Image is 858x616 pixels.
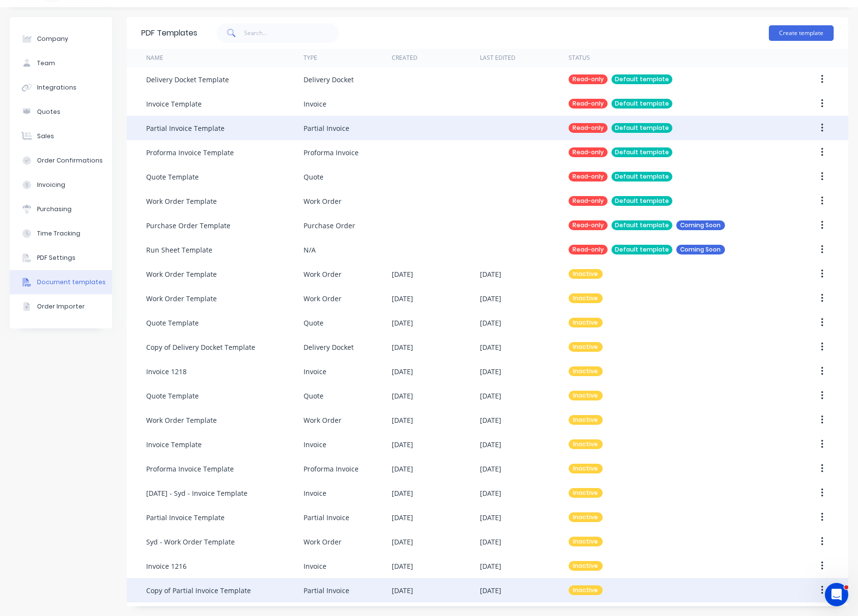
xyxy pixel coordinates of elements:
[676,220,725,230] div: Coming Soon
[569,99,608,109] div: Read-only
[10,246,112,270] button: PDF Settings
[676,245,725,254] div: Coming Soon
[569,464,603,473] div: Inactive
[611,172,672,181] div: Default template
[611,245,672,254] div: Default template
[569,366,603,376] div: Inactive
[480,585,501,596] div: [DATE]
[304,172,324,182] div: Quote
[480,391,501,401] div: [DATE]
[37,59,55,68] div: Team
[10,148,112,173] button: Order Confirmations
[146,220,230,231] div: Purchase Order Template
[569,147,608,157] div: Read-only
[10,197,112,221] button: Purchasing
[569,269,603,279] div: Inactive
[480,537,501,547] div: [DATE]
[480,54,515,62] div: Last Edited
[304,220,355,231] div: Purchase Order
[480,512,501,523] div: [DATE]
[825,583,848,606] iframe: Intercom live chat
[37,278,106,287] div: Document templates
[569,123,608,133] div: Read-only
[611,220,672,230] div: Default template
[569,54,590,62] div: Status
[480,439,501,450] div: [DATE]
[569,585,603,595] div: Inactive
[392,366,413,377] div: [DATE]
[392,512,413,523] div: [DATE]
[392,488,413,498] div: [DATE]
[480,318,501,328] div: [DATE]
[304,488,326,498] div: Invoice
[304,537,342,547] div: Work Order
[37,132,54,141] div: Sales
[37,254,76,262] div: PDF Settings
[480,488,501,498] div: [DATE]
[141,27,197,39] div: PDF Templates
[304,99,326,109] div: Invoice
[37,181,65,189] div: Invoicing
[146,342,255,352] div: Copy of Delivery Docket Template
[37,229,80,238] div: Time Tracking
[244,23,339,43] input: Search...
[569,415,603,425] div: Inactive
[392,269,413,279] div: [DATE]
[146,439,202,450] div: Invoice Template
[569,488,603,498] div: Inactive
[569,245,608,254] div: Read-only
[37,35,68,43] div: Company
[569,439,603,449] div: Inactive
[480,464,501,474] div: [DATE]
[146,391,199,401] div: Quote Template
[392,415,413,425] div: [DATE]
[304,464,359,474] div: Proforma Invoice
[611,147,672,157] div: Default template
[480,561,501,571] div: [DATE]
[146,415,217,425] div: Work Order Template
[10,124,112,148] button: Sales
[37,205,72,214] div: Purchasing
[146,74,229,85] div: Delivery Docket Template
[304,74,354,85] div: Delivery Docket
[611,196,672,206] div: Default template
[304,293,342,304] div: Work Order
[480,269,501,279] div: [DATE]
[10,270,112,294] button: Document templates
[569,196,608,206] div: Read-only
[392,464,413,474] div: [DATE]
[392,293,413,304] div: [DATE]
[304,512,349,523] div: Partial Invoice
[304,245,316,255] div: N/A
[392,54,418,62] div: Created
[392,439,413,450] div: [DATE]
[392,585,413,596] div: [DATE]
[480,342,501,352] div: [DATE]
[304,585,349,596] div: Partial Invoice
[146,172,199,182] div: Quote Template
[392,318,413,328] div: [DATE]
[10,173,112,197] button: Invoicing
[146,488,248,498] div: [DATE] - Syd - Invoice Template
[569,74,608,84] div: Read-only
[146,269,217,279] div: Work Order Template
[10,294,112,319] button: Order Importer
[304,342,354,352] div: Delivery Docket
[10,100,112,124] button: Quotes
[569,220,608,230] div: Read-only
[304,391,324,401] div: Quote
[37,83,76,92] div: Integrations
[569,391,603,400] div: Inactive
[611,74,672,84] div: Default template
[146,512,225,523] div: Partial Invoice Template
[304,147,359,158] div: Proforma Invoice
[146,464,234,474] div: Proforma Invoice Template
[146,245,212,255] div: Run Sheet Template
[304,196,342,206] div: Work Order
[304,561,326,571] div: Invoice
[304,439,326,450] div: Invoice
[146,585,251,596] div: Copy of Partial Invoice Template
[146,196,217,206] div: Work Order Template
[392,537,413,547] div: [DATE]
[569,172,608,181] div: Read-only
